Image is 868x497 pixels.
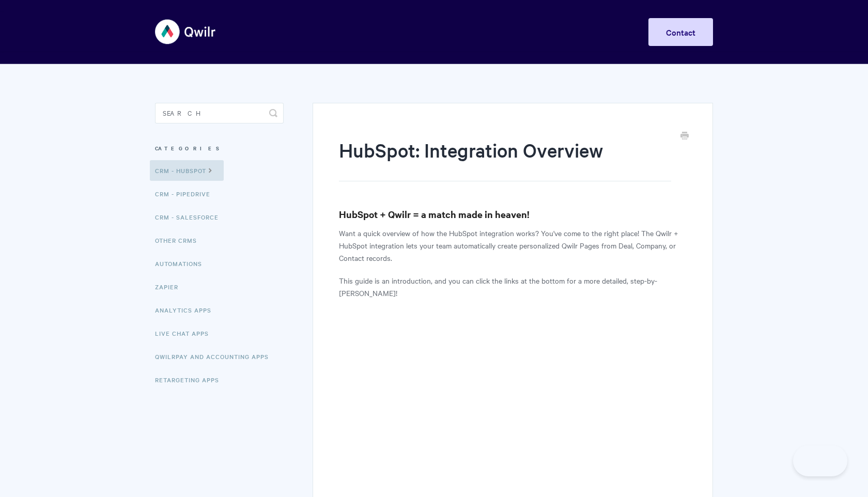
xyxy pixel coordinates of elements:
[339,137,671,181] h1: HubSpot: Integration Overview
[155,300,219,320] a: Analytics Apps
[155,207,226,227] a: CRM - Salesforce
[155,12,216,51] img: Qwilr Help Center
[155,369,227,390] a: Retargeting Apps
[339,207,687,222] h3: HubSpot + Qwilr = a match made in heaven!
[155,230,205,251] a: Other CRMs
[680,131,689,142] a: Print this Article
[155,276,186,297] a: Zapier
[793,445,847,476] iframe: Toggle Customer Support
[155,183,218,204] a: CRM - Pipedrive
[155,346,276,367] a: QwilrPay and Accounting Apps
[648,18,713,46] a: Contact
[339,274,687,299] p: This guide is an introduction, and you can click the links at the bottom for a more detailed, ste...
[339,227,687,264] p: Want a quick overview of how the HubSpot integration works? You've come to the right place! The Q...
[155,323,216,344] a: Live Chat Apps
[155,253,210,274] a: Automations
